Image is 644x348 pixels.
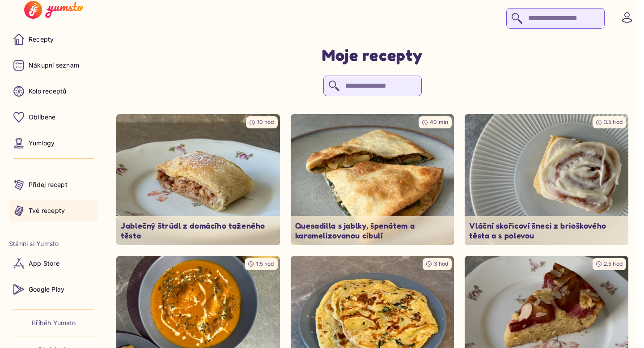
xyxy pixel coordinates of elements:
[29,35,54,44] p: Recepty
[9,174,98,195] a: Přidej recept
[9,239,98,248] li: Stáhni si Yumsto
[9,253,98,274] a: App Store
[29,113,56,122] p: Oblíbené
[24,1,83,19] img: Yumsto logo
[430,119,448,125] span: 40 min
[32,318,76,327] a: Příběh Yumsto
[322,45,423,65] h1: Moje recepty
[291,114,454,245] img: undefined
[29,180,68,189] p: Přidej recept
[9,29,98,50] a: Recepty
[29,259,59,268] p: App Store
[465,114,628,245] a: undefined3.5 hodVláční skořicoví šneci z brioškového těsta a s polevou
[9,132,98,154] a: Yumlogy
[256,260,274,267] span: 1.5 hod
[469,221,624,241] p: Vláční skořicoví šneci z brioškového těsta a s polevou
[434,260,448,267] span: 3 hod
[121,221,275,241] p: Jablečný štrúdl z domácího taženého těsta
[604,260,623,267] span: 2.5 hod
[9,81,98,102] a: Kolo receptů
[257,119,274,125] span: 10 hod
[295,221,450,241] p: Quesadilla s jablky, špenátem a karamelizovanou cibulí
[29,206,65,215] p: Tvé recepty
[9,200,98,221] a: Tvé recepty
[29,61,79,70] p: Nákupní seznam
[116,114,280,245] img: undefined
[29,139,55,148] p: Yumlogy
[465,114,628,245] img: undefined
[9,279,98,300] a: Google Play
[9,55,98,76] a: Nákupní seznam
[291,114,454,245] a: undefined40 minQuesadilla s jablky, špenátem a karamelizovanou cibulí
[604,119,623,125] span: 3.5 hod
[116,114,280,245] a: undefined10 hodJablečný štrúdl z domácího taženého těsta
[29,285,64,294] p: Google Play
[9,106,98,128] a: Oblíbené
[29,87,67,96] p: Kolo receptů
